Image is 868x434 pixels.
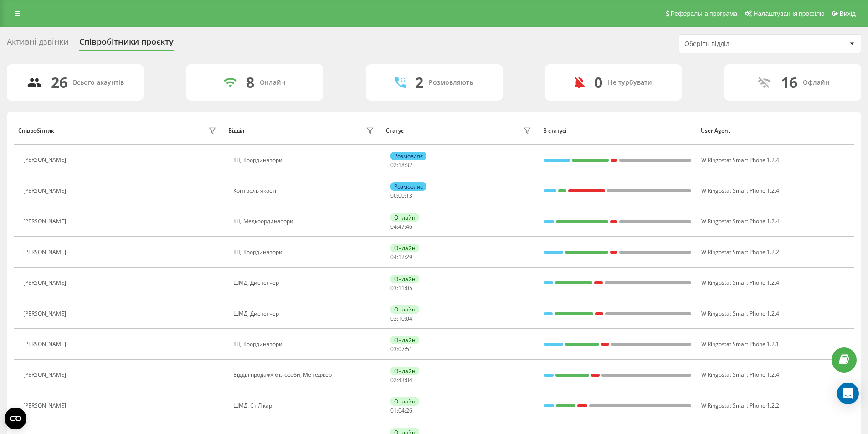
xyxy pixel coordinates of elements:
span: Вихід [840,10,856,17]
span: W Ringostat Smart Phone 1.2.4 [701,371,779,378]
div: 26 [51,74,67,91]
span: 03 [390,315,397,322]
div: Онлайн [390,213,419,222]
span: 29 [406,253,412,261]
div: КЦ, Координатори [233,157,377,163]
span: 10 [398,315,405,322]
div: : : [390,162,412,168]
span: 00 [398,192,405,199]
div: Відділ [228,128,244,134]
div: [PERSON_NAME] [23,341,68,347]
div: 16 [781,74,797,91]
div: [PERSON_NAME] [23,157,68,163]
div: КЦ, Координатори [233,249,377,255]
span: 13 [406,192,412,199]
span: 03 [390,284,397,292]
div: : : [390,346,412,352]
span: 12 [398,253,405,261]
div: : : [390,316,412,322]
div: 2 [415,74,423,91]
span: 01 [390,407,397,414]
span: 02 [390,161,397,169]
div: Розмовляє [390,182,426,191]
span: 32 [406,161,412,169]
span: 02 [390,376,397,384]
div: Розмовляють [429,79,473,87]
div: [PERSON_NAME] [23,218,68,225]
span: Налаштування профілю [753,10,824,17]
span: Реферальна програма [671,10,738,17]
span: 43 [398,376,405,384]
div: 8 [246,74,254,91]
div: Open Intercom Messenger [837,383,859,404]
div: Онлайн [390,305,419,314]
div: [PERSON_NAME] [23,280,68,286]
span: 04 [390,223,397,230]
div: Всього акаунтів [73,79,124,87]
div: [PERSON_NAME] [23,372,68,378]
span: 47 [398,223,405,230]
div: Активні дзвінки [7,37,68,51]
div: КЦ, Медкоординатори [233,218,377,225]
span: W Ringostat Smart Phone 1.2.4 [701,310,779,317]
div: Співробітник [18,128,54,134]
span: 04 [390,253,397,261]
span: 04 [406,376,412,384]
div: : : [390,285,412,291]
div: 0 [594,74,602,91]
div: ШМД, Диспетчер [233,311,377,317]
div: Співробітники проєкту [79,37,174,51]
div: [PERSON_NAME] [23,403,68,409]
div: Онлайн [390,336,419,344]
div: Онлайн [390,397,419,406]
button: Open CMP widget [5,408,26,429]
span: W Ringostat Smart Phone 1.2.4 [701,187,779,194]
div: Статус [386,128,404,134]
div: [PERSON_NAME] [23,188,68,194]
div: Онлайн [390,275,419,283]
div: Не турбувати [608,79,652,87]
span: 04 [406,315,412,322]
div: КЦ, Координатори [233,341,377,347]
div: : : [390,254,412,260]
div: ШМД, Диспетчер [233,280,377,286]
span: W Ringostat Smart Phone 1.2.4 [701,217,779,225]
div: [PERSON_NAME] [23,311,68,317]
span: 04 [398,407,405,414]
span: 00 [390,192,397,199]
span: 05 [406,284,412,292]
span: 11 [398,284,405,292]
div: В статусі [543,128,692,134]
div: : : [390,224,412,230]
span: 18 [398,161,405,169]
div: Онлайн [390,367,419,375]
span: W Ringostat Smart Phone 1.2.1 [701,340,779,348]
div: Контроль якості [233,188,377,194]
span: W Ringostat Smart Phone 1.2.4 [701,279,779,286]
span: W Ringostat Smart Phone 1.2.2 [701,248,779,256]
div: Офлайн [803,79,829,87]
div: ШМД, Ст Лікар [233,403,377,409]
div: Оберіть відділ [684,40,793,48]
span: 07 [398,345,405,353]
span: W Ringostat Smart Phone 1.2.4 [701,156,779,164]
span: 46 [406,223,412,230]
span: W Ringostat Smart Phone 1.2.2 [701,402,779,409]
div: Онлайн [260,79,285,87]
div: Розмовляє [390,152,426,160]
span: 03 [390,345,397,353]
div: Відділ продажу фіз особи, Менеджер [233,372,377,378]
div: User Agent [701,128,850,134]
div: [PERSON_NAME] [23,249,68,255]
div: : : [390,408,412,414]
span: 51 [406,345,412,353]
div: : : [390,377,412,383]
div: Онлайн [390,244,419,252]
div: : : [390,193,412,199]
span: 26 [406,407,412,414]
